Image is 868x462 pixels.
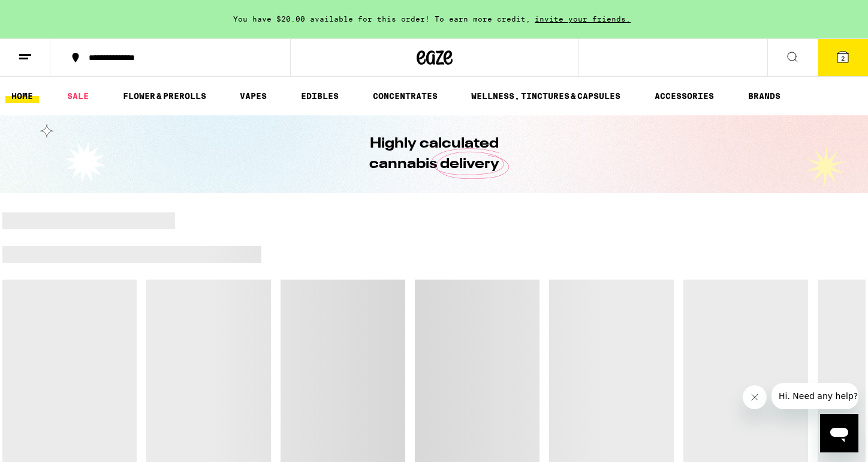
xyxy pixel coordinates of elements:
a: ACCESSORIES [649,89,720,103]
iframe: Button to launch messaging window [820,414,858,452]
a: VAPES [234,89,273,103]
a: BRANDS [742,89,786,103]
a: SALE [61,89,95,103]
h1: Highly calculated cannabis delivery [335,134,533,175]
span: invite your friends. [531,15,635,23]
span: 2 [841,55,845,62]
iframe: Message from company [771,383,858,409]
a: WELLNESS, TINCTURES & CAPSULES [465,89,626,103]
iframe: Close message [743,385,767,409]
a: CONCENTRATES [367,89,444,103]
a: HOME [5,89,39,103]
a: EDIBLES [295,89,345,103]
a: FLOWER & PREROLLS [117,89,212,103]
button: 2 [818,39,868,76]
span: You have $20.00 available for this order! To earn more credit, [233,15,531,23]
